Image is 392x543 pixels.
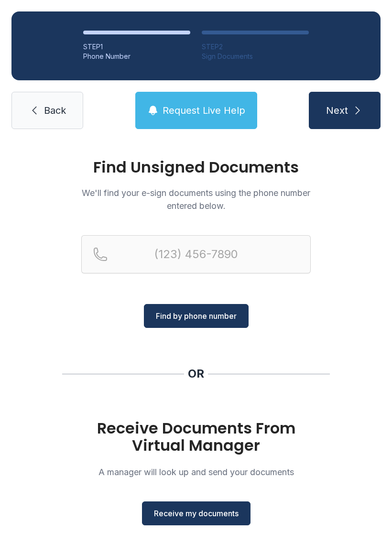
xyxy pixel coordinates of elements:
[202,42,309,52] div: STEP 2
[83,52,190,61] div: Phone Number
[83,42,190,52] div: STEP 1
[81,420,311,454] h1: Receive Documents From Virtual Manager
[163,104,245,117] span: Request Live Help
[44,104,66,117] span: Back
[154,508,239,519] span: Receive my documents
[326,104,348,117] span: Next
[202,52,309,61] div: Sign Documents
[81,235,311,273] input: Reservation phone number
[81,160,311,175] h1: Find Unsigned Documents
[81,186,311,212] p: We'll find your e-sign documents using the phone number entered below.
[81,466,311,478] p: A manager will look up and send your documents
[156,310,237,322] span: Find by phone number
[188,366,204,381] div: OR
